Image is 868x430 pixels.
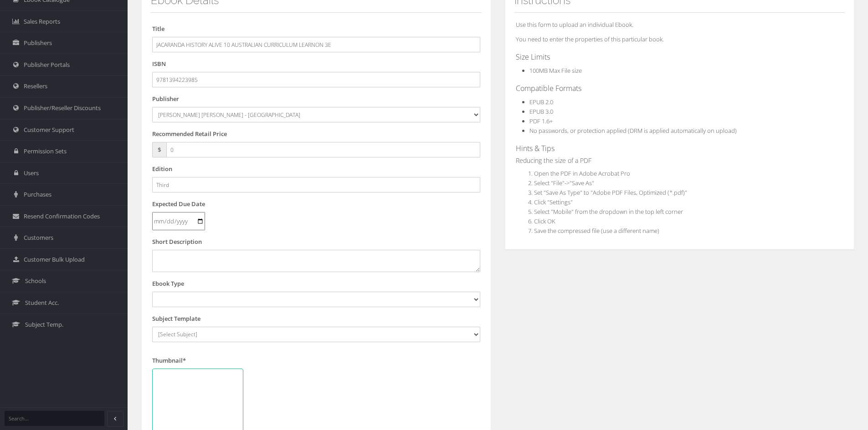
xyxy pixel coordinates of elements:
[24,39,52,47] span: Publishers
[24,104,101,112] span: Publisher/Reseller Discounts
[152,94,179,104] label: Publisher
[529,126,844,136] li: No passwords, or protection applied (DRM is applied automatically on upload)
[24,147,67,156] span: Permission Sets
[24,169,39,177] span: Users
[516,34,844,44] p: You need to enter the properties of this particular book.
[534,217,844,226] li: Click OK
[24,82,47,91] span: Resellers
[5,411,104,426] input: Search...
[152,164,172,174] label: Edition
[24,190,51,199] span: Purchases
[534,178,844,188] li: Select "File"->"Save As"
[152,24,164,34] label: Title
[25,320,63,329] span: Subject Temp.
[516,85,844,93] h4: Compatible Formats
[529,97,844,107] li: EPUB 2.0
[152,356,186,365] label: Thumbnail*
[25,277,46,285] span: Schools
[24,126,74,134] span: Customer Support
[24,233,53,242] span: Customers
[534,188,844,197] li: Set "Save As Type" to "Adobe PDF Files, Optimized (*.pdf)"
[24,61,70,69] span: Publisher Portals
[152,279,184,288] label: Ebook Type
[152,237,202,247] label: Short Description
[152,129,227,139] label: Recommended Retail Price
[534,169,844,178] li: Open the PDF in Adobe Acrobat Pro
[24,212,100,221] span: Resend Confirmation Codes
[516,157,844,164] h5: Reducing the size of a PDF
[534,226,844,236] li: Save the compressed file (use a different name)
[152,142,166,157] span: $
[516,20,844,30] p: Use this form to upload an individual Ebook.
[25,298,59,307] span: Student Acc.
[24,255,85,264] span: Customer Bulk Upload
[516,145,844,153] h4: Hints & Tips
[529,66,844,76] li: 100MB Max File size
[516,53,844,61] h4: Size Limits
[152,59,166,69] label: ISBN
[152,199,205,209] label: Expected Due Date
[534,207,844,217] li: Select "Mobile" from the dropdown in the top left corner
[152,314,200,324] label: Subject Template
[529,116,844,126] li: PDF 1.6+
[24,17,60,26] span: Sales Reports
[534,197,844,207] li: Click "Settings"
[529,107,844,116] li: EPUB 3.0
